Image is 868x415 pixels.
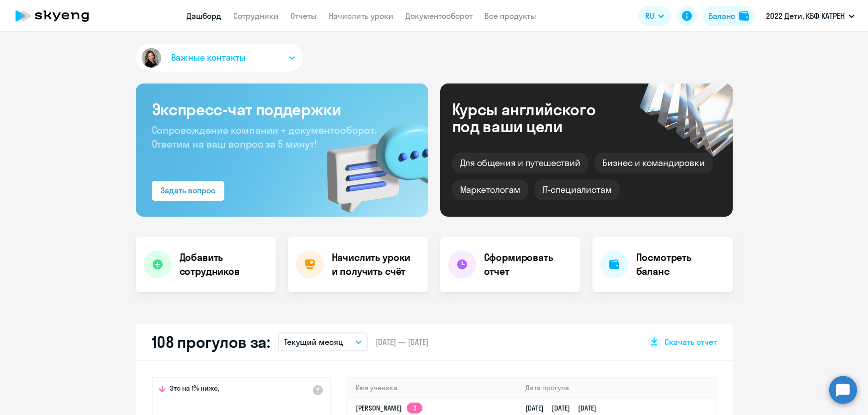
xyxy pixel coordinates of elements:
div: Маркетологам [452,179,528,200]
span: Это на 1% ниже, [170,384,219,396]
h4: Добавить сотрудников [180,250,268,278]
a: Сотрудники [233,11,279,21]
div: Баланс [709,10,735,22]
button: Важные контакты [136,44,303,72]
a: Все продукты [484,11,536,21]
img: avatar [140,46,163,70]
span: Сопровождение компании + документооборот. Ответим на ваш вопрос за 5 минут! [152,124,377,150]
button: RU [638,6,671,26]
img: balance [739,11,749,21]
img: bg-img [312,105,428,217]
span: RU [645,10,654,22]
a: Документооборот [405,11,473,21]
div: Для общения и путешествий [452,153,589,173]
h4: Начислить уроки и получить счёт [332,250,418,278]
span: Скачать отчет [665,336,717,347]
button: 2022 Дети, КБФ КАТРЕН [761,4,860,28]
a: [PERSON_NAME]3 [356,404,422,413]
button: Балансbalance [703,6,755,26]
span: Важные контакты [171,51,246,64]
span: [DATE] — [DATE] [376,336,428,347]
div: Бизнес и командировки [594,153,713,173]
div: IT-специалистам [534,179,620,200]
h3: Экспресс-чат поддержки [152,99,412,119]
button: Текущий месяц [278,332,368,351]
a: [DATE][DATE][DATE] [525,404,604,413]
p: 2022 Дети, КБФ КАТРЕН [766,10,845,22]
app-skyeng-badge: 3 [407,403,422,414]
th: Дата прогула [517,378,715,398]
a: Отчеты [290,11,317,21]
div: Курсы английского под ваши цели [452,101,622,135]
a: Дашборд [187,11,221,21]
h2: 108 прогулов за: [152,332,270,352]
button: Задать вопрос [152,181,224,201]
h4: Сформировать отчет [484,250,573,278]
a: Начислить уроки [329,11,393,21]
p: Текущий месяц [284,336,343,348]
div: Задать вопрос [161,184,215,196]
th: Имя ученика [348,378,518,398]
h4: Посмотреть баланс [636,250,725,278]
